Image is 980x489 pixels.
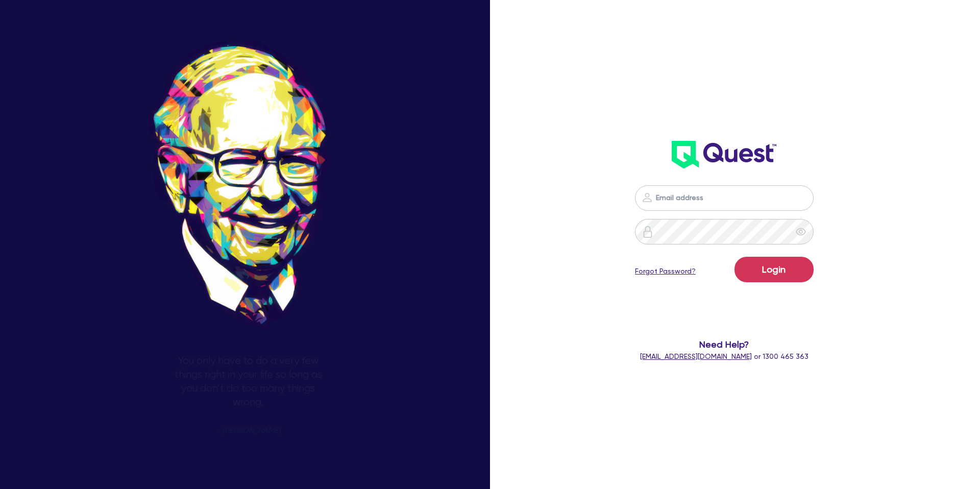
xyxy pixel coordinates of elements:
a: Forgot Password? [635,266,696,277]
input: Email address [635,185,814,211]
span: eye [796,227,806,237]
span: Need Help? [593,337,855,351]
img: icon-password [641,191,653,204]
a: [EMAIL_ADDRESS][DOMAIN_NAME] [640,352,752,360]
img: icon-password [642,226,654,238]
img: wH2k97JdezQIQAAAABJRU5ErkJggg== [672,141,776,168]
span: - [PERSON_NAME] [216,427,280,434]
button: Login [734,257,814,282]
span: or 1300 465 363 [640,352,808,360]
